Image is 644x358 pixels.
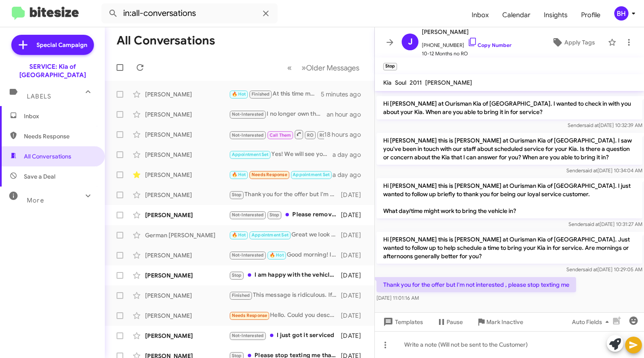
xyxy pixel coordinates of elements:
[422,37,512,49] span: [PHONE_NUMBER]
[36,41,87,49] span: Special Campaign
[377,178,642,218] p: Hi [PERSON_NAME] this is [PERSON_NAME] at Ourisman Kia of [GEOGRAPHIC_DATA]. I just wanted to fol...
[229,291,341,300] div: This message is ridiculous. If you check our records you will see we purchased an EV. Of course w...
[537,3,574,27] a: Insights
[607,6,635,21] button: BH
[377,232,642,264] p: Hi [PERSON_NAME] this is [PERSON_NAME] at Ourisman Kia of [GEOGRAPHIC_DATA]. Just wanted to follo...
[341,211,368,219] div: [DATE]
[24,152,71,161] span: All Conversations
[232,293,250,298] span: Finished
[270,212,280,218] span: Stop
[11,35,94,55] a: Special Campaign
[583,167,597,174] span: said at
[117,34,215,47] h1: All Conversations
[229,129,324,140] div: Liked “Oh no! We hope everything is okay! When you are ready to re-schedule please let us know! T...
[270,132,291,138] span: Call Them
[252,172,287,177] span: Needs Response
[229,109,327,119] div: I no longer own that vehicle. I traded it to Ourisman when I purchased my Niro
[232,192,242,197] span: Stop
[229,250,341,260] div: Good morning! I apologize for the delayed response. Were you able to get in for service or do you...
[574,3,607,27] a: Profile
[383,79,392,86] span: Kia
[467,42,512,48] a: Copy Number
[24,132,95,140] span: Needs Response
[341,191,368,199] div: [DATE]
[145,90,229,99] div: [PERSON_NAME]
[282,59,297,76] button: Previous
[145,191,229,199] div: [PERSON_NAME]
[422,49,512,58] span: 10-12 Months no RO
[232,112,264,117] span: Not-Interested
[375,314,430,329] button: Templates
[252,91,270,97] span: Finished
[232,212,264,218] span: Not-Interested
[296,59,364,76] button: Next
[377,96,642,119] p: Hi [PERSON_NAME] at Ourisman Kia of [GEOGRAPHIC_DATA]. I wanted to check in with you about your K...
[395,79,406,86] span: Soul
[145,171,229,179] div: [PERSON_NAME]
[321,90,368,99] div: 5 minutes ago
[145,150,229,159] div: [PERSON_NAME]
[145,271,229,280] div: [PERSON_NAME]
[229,210,341,220] div: Please remove my no
[332,171,368,179] div: a day ago
[324,130,368,139] div: 18 hours ago
[341,332,368,340] div: [DATE]
[585,221,600,227] span: said at
[101,3,278,23] input: Search
[383,63,397,70] small: Stop
[229,150,332,159] div: Yes! We will see you [DATE]!
[465,3,496,27] span: Inbox
[252,232,288,238] span: Appointment Set
[145,231,229,239] div: German [PERSON_NAME]
[232,172,246,177] span: 🔥 Hot
[232,132,264,138] span: Not-Interested
[410,79,422,86] span: 2011
[232,252,264,258] span: Not-Interested
[145,291,229,300] div: [PERSON_NAME]
[145,110,229,119] div: [PERSON_NAME]
[408,35,413,49] span: J
[232,152,269,157] span: Appointment Set
[229,270,341,280] div: I am happy with the vehicle, but your dealership was the single worst car buying experience I hav...
[382,314,423,329] span: Templates
[566,167,642,174] span: Sender [DATE] 10:34:04 AM
[232,272,242,278] span: Stop
[229,230,341,240] div: Great we look forward to seeing you at 1pm [DATE]. Have a great day :)
[232,313,267,318] span: Needs Response
[377,277,576,292] p: Thank you for the offer but I'm not interested , please stop texting me
[293,172,330,177] span: Appointment Set
[341,291,368,300] div: [DATE]
[229,89,321,99] div: At this time my car is in the shop for repairs due to a break in and an attempt to steal my vehic...
[566,266,642,272] span: Sender [DATE] 10:29:05 AM
[447,314,463,329] span: Pause
[229,331,341,340] div: I just got it serviced
[542,35,604,50] button: Apply Tags
[232,333,264,338] span: Not-Interested
[232,91,246,97] span: 🔥 Hot
[229,170,332,179] div: Yes - the check engine light came on [DATE]. The code has to do with the thermostat
[229,311,341,320] div: Hello. Could you describe what service I am due for?
[332,150,368,159] div: a day ago
[27,197,44,204] span: More
[564,35,595,50] span: Apply Tags
[145,211,229,219] div: [PERSON_NAME]
[145,251,229,259] div: [PERSON_NAME]
[319,132,352,138] span: RO Responded
[572,314,612,329] span: Auto Fields
[307,132,314,138] span: RO
[27,93,51,100] span: Labels
[232,232,246,238] span: 🔥 Hot
[486,314,523,329] span: Mark Inactive
[614,6,628,21] div: BH
[341,251,368,259] div: [DATE]
[565,314,619,329] button: Auto Fields
[583,266,597,272] span: said at
[341,231,368,239] div: [DATE]
[229,190,341,200] div: Thank you for the offer but I'm not interested , please stop texting me
[568,122,642,128] span: Sender [DATE] 10:32:39 AM
[377,133,642,165] p: Hi [PERSON_NAME] this is [PERSON_NAME] at Ourisman Kia of [GEOGRAPHIC_DATA]. I saw you've been in...
[24,112,95,120] span: Inbox
[283,59,364,76] nav: Page navigation example
[430,314,470,329] button: Pause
